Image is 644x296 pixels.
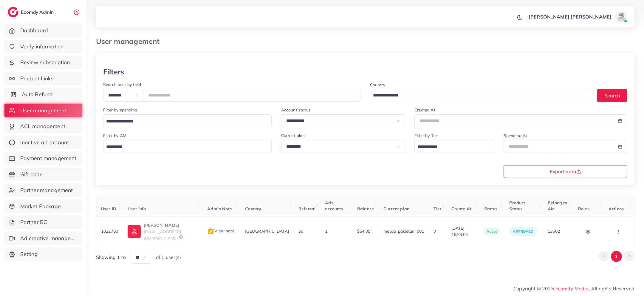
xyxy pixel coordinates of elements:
span: Auto Refund [22,91,53,98]
span: Payment management [20,154,77,162]
a: Payment management [4,151,82,165]
div: Search for option [414,140,494,153]
a: Partner BC [4,215,82,229]
a: [PERSON_NAME] [PERSON_NAME]avatar [525,11,630,23]
a: ACL management [4,119,82,133]
a: logoEcomdy Admin [8,7,55,17]
h2: Ecomdy Admin [21,9,55,15]
span: Product Links [20,75,54,82]
img: logo [8,7,18,17]
button: Go to page 1 [611,251,622,262]
span: Review subscription [20,59,70,66]
a: Gift code [4,168,82,181]
a: Inactive ad account [4,136,82,149]
a: User management [4,104,82,117]
img: avatar [615,11,627,23]
ul: Pagination [598,251,634,262]
span: User management [20,107,66,114]
div: Search for option [370,89,592,101]
a: Review subscription [4,56,82,69]
span: Verify information [20,43,64,50]
span: Gift code [20,171,43,178]
span: Partner BC [20,218,47,226]
span: Partner management [20,186,73,194]
input: Search for option [415,142,486,152]
span: ACL management [20,122,65,130]
span: Dashboard [20,27,48,34]
a: Product Links [4,72,82,85]
span: Inactive ad account [20,139,69,146]
input: Search for option [104,142,264,152]
span: Market Package [20,203,61,210]
a: Dashboard [4,24,82,37]
span: Setting [20,250,38,258]
p: [PERSON_NAME] [PERSON_NAME] [529,13,612,20]
a: Market Package [4,200,82,213]
a: Setting [4,247,82,261]
a: Ad creative management [4,231,82,245]
input: Search for option [371,91,584,100]
a: Partner management [4,183,82,197]
div: Search for option [103,114,272,127]
a: Auto Refund [4,88,82,101]
input: Search for option [104,117,264,126]
span: Ad creative management [20,234,78,242]
a: Verify information [4,40,82,53]
div: Search for option [103,140,272,153]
